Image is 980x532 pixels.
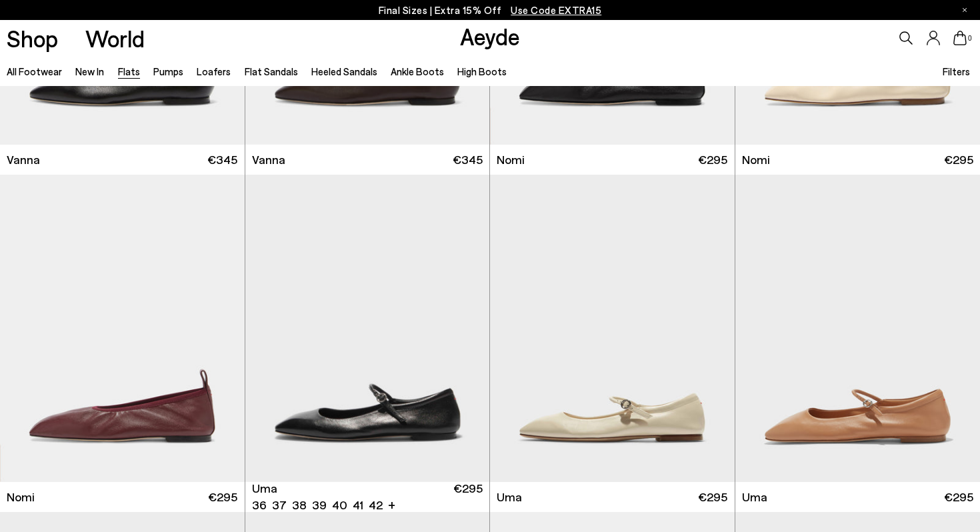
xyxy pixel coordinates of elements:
a: Aeyde [460,22,520,50]
span: €295 [698,489,727,505]
span: Nomi [742,151,770,168]
span: €345 [453,151,483,168]
a: Flats [118,65,140,77]
span: Vanna [7,151,40,168]
a: Nomi €295 [490,145,735,175]
a: World [85,27,145,50]
span: Filters [943,65,970,77]
li: 38 [292,497,307,513]
li: 39 [312,497,327,513]
span: €295 [453,480,483,513]
span: 0 [967,35,973,42]
span: €295 [698,151,727,168]
span: Uma [252,480,277,497]
li: 42 [369,497,383,513]
li: 36 [252,497,267,513]
li: 37 [272,497,287,513]
span: Navigate to /collections/ss25-final-sizes [511,4,601,16]
a: All Footwear [7,65,62,77]
span: €295 [208,489,237,505]
ul: variant [252,497,379,513]
img: Uma Mary-Jane Flats [490,175,735,482]
a: New In [75,65,104,77]
a: Pumps [153,65,183,77]
li: 40 [332,497,347,513]
a: Next slide Previous slide [245,175,490,482]
a: Uma €295 [490,482,735,512]
a: Shop [7,27,58,50]
span: Vanna [252,151,285,168]
a: 0 [953,31,967,45]
span: €295 [944,151,973,168]
a: Uma 36 37 38 39 40 41 42 + €295 [245,482,490,512]
a: High Boots [457,65,507,77]
li: + [388,495,395,513]
span: Uma [742,489,767,505]
a: Vanna €345 [245,145,490,175]
span: Uma [497,489,522,505]
div: 1 / 6 [245,175,490,482]
img: Uma Mary-Jane Flats [245,175,490,482]
a: Flat Sandals [245,65,298,77]
span: €295 [944,489,973,505]
a: Ankle Boots [391,65,444,77]
li: 41 [353,497,363,513]
span: €345 [207,151,237,168]
p: Final Sizes | Extra 15% Off [379,2,602,19]
a: Heeled Sandals [311,65,377,77]
a: Loafers [197,65,231,77]
span: Nomi [7,489,35,505]
span: Nomi [497,151,525,168]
